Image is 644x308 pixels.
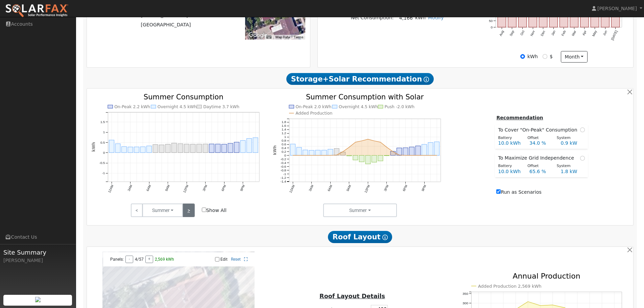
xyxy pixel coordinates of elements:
text: Overnight 4.5 kWh [339,104,378,109]
a: < [131,204,143,217]
div: 10.0 kWh [495,140,526,147]
input: Run as Scenarios [496,189,501,194]
span: 2,569 kWh [155,257,174,262]
text: 6AM [145,184,151,192]
rect: onclick="" [215,144,220,152]
span: 4/57 [135,257,144,262]
rect: onclick="" [378,155,383,161]
circle: onclick="" [418,155,419,156]
text: -1.4 [281,180,286,183]
rect: onclick="" [203,144,208,152]
text: Jan [551,30,556,36]
rect: onclick="" [390,151,396,155]
rect: onclick="" [372,155,377,162]
a: Open this area in Google Maps (opens a new window) [247,31,269,40]
text: -0.4 [281,161,286,165]
span: To Cover "On-Peak" Consumption [498,126,580,134]
text: Jun [602,30,608,36]
button: Summer [323,204,397,217]
rect: onclick="" [197,144,202,152]
circle: onclick="" [411,155,412,156]
rect: onclick="" [403,148,408,156]
span: [PERSON_NAME] [597,6,637,11]
rect: onclick="" [334,148,339,155]
circle: onclick="" [386,146,387,148]
div: 10.0 kWh [495,168,526,175]
rect: onclick="" [128,147,133,152]
rect: onclick="" [303,150,308,155]
circle: onclick="" [539,304,542,307]
text: Sep [509,30,515,37]
circle: onclick="" [324,155,325,156]
text: 50 [489,19,493,23]
label: Run as Scenarios [496,189,541,196]
span: Panels: [110,257,124,262]
div: System [553,163,582,169]
rect: onclick="" [384,155,389,156]
circle: onclick="" [380,141,381,143]
circle: onclick="" [392,151,394,152]
text: -0.6 [281,165,286,168]
text: Summer Consumption with Solar [306,93,424,101]
text: -0.2 [281,157,286,161]
rect: onclick="" [165,144,170,152]
button: + [145,256,153,263]
circle: onclick="" [405,155,406,156]
circle: onclick="" [367,138,369,140]
text: kWh [91,142,96,152]
text: Summer Consumption [144,93,223,101]
rect: onclick="" [353,155,358,160]
text: -0.5 [99,161,105,165]
rect: onclick="" [428,142,433,155]
rect: onclick="" [290,144,295,156]
circle: onclick="" [317,155,319,156]
text: 0 [284,153,286,157]
rect: onclick="" [347,155,352,156]
circle: onclick="" [311,155,312,156]
rect: onclick="" [397,148,402,155]
div: System [553,135,582,141]
rect: onclick="" [409,147,414,155]
u: Roof Layout Details [319,293,385,300]
i: Show Help [382,235,388,240]
text: Added Production [295,111,332,116]
text: 1 [284,135,286,139]
text: May [592,30,598,37]
text: -1.2 [281,176,286,180]
label: Edit [220,257,228,262]
circle: onclick="" [355,141,356,143]
rect: onclick="" [153,144,158,152]
span: Storage+Solar Recommendation [286,73,434,85]
circle: onclick="" [336,154,337,156]
rect: onclick="" [322,150,327,155]
button: Summer [142,204,183,217]
text: 6PM [402,184,408,192]
span: Site Summary [3,248,72,257]
rect: onclick="" [359,155,364,162]
rect: onclick="" [184,144,189,152]
rect: onclick="" [296,147,302,155]
text: -1 [102,171,105,175]
circle: onclick="" [399,154,400,156]
input: $ [543,54,547,59]
div: 34.0 % [526,140,557,147]
text: 1.6 [282,124,286,127]
text: -0.8 [281,168,286,172]
rect: onclick="" [222,144,227,152]
circle: onclick="" [527,300,529,303]
text: 9AM [164,184,170,192]
circle: onclick="" [349,146,350,148]
text: [DATE] [611,30,618,41]
rect: onclick="" [190,144,195,152]
a: > [183,204,194,217]
rect: onclick="" [140,147,145,152]
span: To Maximize Grid Independence [498,155,577,162]
img: Google [247,31,269,40]
label: $ [550,53,553,60]
circle: onclick="" [424,155,425,156]
rect: onclick="" [147,146,152,152]
rect: onclick="" [309,150,314,155]
rect: onclick="" [422,144,427,155]
circle: onclick="" [430,155,431,156]
rect: onclick="" [415,146,421,155]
